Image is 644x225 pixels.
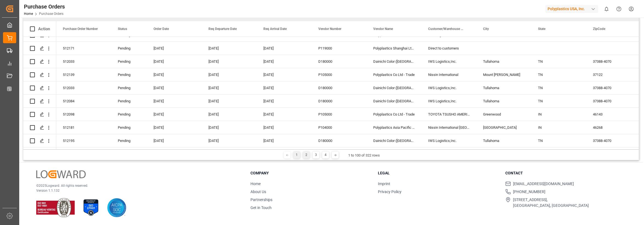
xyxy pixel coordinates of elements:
[422,55,476,68] div: IWS Logistics,Inc.
[250,205,272,210] a: Get in Touch
[312,121,367,134] div: P104000
[586,134,641,147] div: 37388-4070
[257,68,312,81] div: [DATE]
[257,81,312,94] div: [DATE]
[111,55,147,68] div: Pending
[593,27,605,31] span: ZipCode
[257,42,312,55] div: [DATE]
[322,152,329,158] div: 4
[378,190,402,194] a: Privacy Policy
[378,182,390,186] a: Imprint
[63,27,98,31] span: Purchase Order Number
[250,197,272,202] a: Partnerships
[56,68,111,81] div: 512139
[531,81,586,94] div: TN
[250,190,266,194] a: About Us
[422,42,476,55] div: Direct to customers
[367,42,422,55] div: Polyplastics Shanghai Ltd (T)
[422,134,476,147] div: IWS Logistics,Inc.
[531,108,586,121] div: IN
[312,68,367,81] div: P105000
[147,68,202,81] div: [DATE]
[147,134,202,147] div: [DATE]
[202,55,257,68] div: [DATE]
[312,55,367,68] div: D180000
[111,134,147,147] div: Pending
[422,95,476,108] div: IWS Logistics,Inc.
[202,108,257,121] div: [DATE]
[147,108,202,121] div: [DATE]
[586,108,641,121] div: 46143
[312,42,367,55] div: P119000
[56,81,111,94] div: 512033
[367,121,422,134] div: Polyplastics Asia Pacific - Tr
[111,42,147,55] div: Pending
[367,81,422,94] div: Dainichi Color ([GEOGRAPHIC_DATA]) Ltd.
[23,134,56,147] div: Press SPACE to select this row.
[513,181,574,187] span: [EMAIL_ADDRESS][DOMAIN_NAME]
[147,121,202,134] div: [DATE]
[476,121,531,134] div: [GEOGRAPHIC_DATA]
[422,68,476,81] div: Nissin International
[531,134,586,147] div: TN
[312,81,367,94] div: D180000
[476,108,531,121] div: Greenwood
[36,198,75,217] img: ISO 9001 & ISO 14001 Certification
[147,81,202,94] div: [DATE]
[303,152,310,158] div: 2
[202,42,257,55] div: [DATE]
[24,12,33,16] a: Home
[531,121,586,134] div: IN
[531,95,586,108] div: TN
[23,68,56,81] div: Press SPACE to select this row.
[111,95,147,108] div: Pending
[348,153,380,158] div: 1 to 100 of 322 rows
[613,3,625,15] button: Help Center
[202,134,257,147] div: [DATE]
[118,27,127,31] span: Status
[373,27,393,31] span: Vendor Name
[367,134,422,147] div: Dainichi Color ([GEOGRAPHIC_DATA]) Ltd.
[428,27,465,31] span: Customer/Warehouse Name
[293,152,300,158] div: 1
[422,108,476,121] div: TOYOTA TSUSHO AMERICA
[312,134,367,147] div: D180000
[23,42,56,55] div: Press SPACE to select this row.
[111,108,147,121] div: Pending
[147,95,202,108] div: [DATE]
[476,95,531,108] div: Tullahoma
[586,121,641,134] div: 46268
[586,81,641,94] div: 37388-4070
[378,170,498,176] h3: Legal
[250,182,261,186] a: Home
[36,188,237,193] p: Version 1.1.132
[531,68,586,81] div: TN
[56,108,111,121] div: 512098
[257,95,312,108] div: [DATE]
[202,95,257,108] div: [DATE]
[24,2,65,11] div: Purchase Orders
[154,27,169,31] span: Order Date
[476,68,531,81] div: Mount [PERSON_NAME]
[250,170,371,176] h3: Company
[111,121,147,134] div: Pending
[147,42,202,55] div: [DATE]
[23,55,56,68] div: Press SPACE to select this row.
[23,121,56,134] div: Press SPACE to select this row.
[586,55,641,68] div: 37388-4070
[202,81,257,94] div: [DATE]
[111,68,147,81] div: Pending
[422,81,476,94] div: IWS Logistics,Inc.
[111,81,147,94] div: Pending
[538,27,545,31] span: State
[483,27,489,31] span: City
[367,95,422,108] div: Dainichi Color ([GEOGRAPHIC_DATA]) Ltd.
[208,27,237,31] span: Req Departure Date
[545,5,598,13] div: Polyplastics USA, Inc.
[23,108,56,121] div: Press SPACE to select this row.
[586,95,641,108] div: 37388-4070
[505,170,626,176] h3: Contact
